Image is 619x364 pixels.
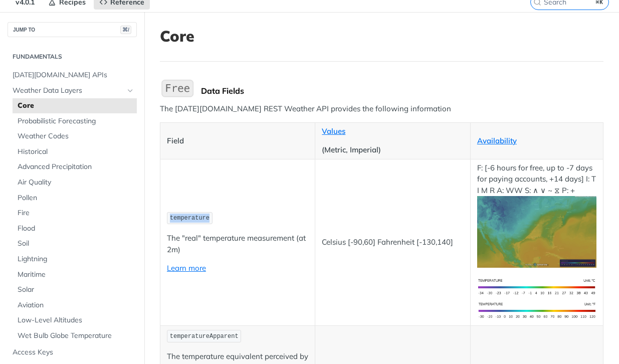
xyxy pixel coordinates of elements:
span: temperatureApparent [170,333,239,340]
span: Expand image [477,282,596,291]
a: Solar [13,282,137,297]
a: Aviation [13,298,137,313]
p: (Metric, Imperial) [322,144,463,156]
a: Historical [13,144,137,159]
div: Data Fields [201,86,603,96]
p: The [DATE][DOMAIN_NAME] REST Weather API provides the following information [160,103,603,115]
a: Fire [13,206,137,221]
p: F: [-6 hours for free, up to -7 days for paying accounts, +14 days] I: T I M R A: WW S: ∧ ∨ ~ ⧖ P: + [477,162,596,268]
a: Flood [13,221,137,236]
a: Weather Codes [13,129,137,144]
h1: Core [160,27,603,45]
span: Probabilistic Forecasting [18,116,134,126]
button: JUMP TO⌘/ [8,22,137,37]
a: Advanced Precipitation [13,159,137,174]
p: The "real" temperature measurement (at 2m) [167,233,308,255]
span: ⌘/ [120,26,131,34]
span: Pollen [18,193,134,203]
span: Expand image [477,227,596,236]
span: temperature [170,215,210,222]
span: Core [18,101,134,111]
p: Celsius [-90,60] Fahrenheit [-130,140] [322,237,463,248]
span: Air Quality [18,177,134,188]
a: Lightning [13,252,137,267]
a: Access Keys [8,345,137,360]
span: Expand image [477,305,596,315]
h2: Fundamentals [8,52,137,61]
span: Wet Bulb Globe Temperature [18,331,134,341]
a: [DATE][DOMAIN_NAME] APIs [8,68,137,83]
a: Maritime [13,267,137,282]
a: Availability [477,136,517,145]
span: Low-Level Altitudes [18,315,134,325]
span: Fire [18,208,134,218]
a: Core [13,98,137,113]
a: Weather Data LayersHide subpages for Weather Data Layers [8,83,137,98]
p: Field [167,135,308,147]
a: Low-Level Altitudes [13,313,137,328]
a: Values [322,126,345,136]
a: Pollen [13,191,137,206]
span: Lightning [18,254,134,264]
span: Aviation [18,300,134,310]
span: Maritime [18,270,134,280]
span: Soil [18,239,134,249]
span: Weather Data Layers [13,86,124,96]
button: Hide subpages for Weather Data Layers [126,87,134,95]
a: Soil [13,236,137,251]
span: Access Keys [13,347,134,357]
span: Historical [18,147,134,157]
a: Probabilistic Forecasting [13,114,137,129]
a: Air Quality [13,175,137,190]
span: Solar [18,285,134,295]
span: [DATE][DOMAIN_NAME] APIs [13,70,134,80]
span: Weather Codes [18,131,134,141]
span: Flood [18,224,134,234]
a: Wet Bulb Globe Temperature [13,328,137,343]
a: Learn more [167,263,206,273]
span: Advanced Precipitation [18,162,134,172]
